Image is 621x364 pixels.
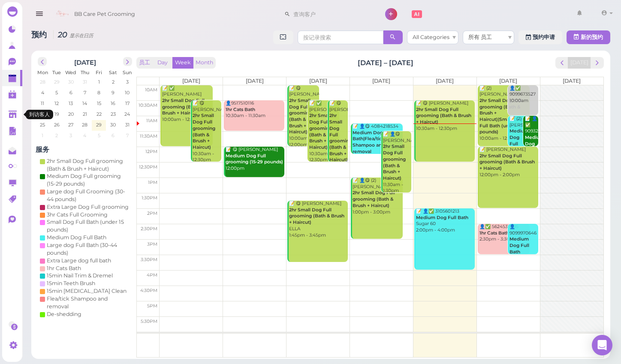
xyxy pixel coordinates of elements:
[96,99,102,107] span: 15
[110,110,117,118] span: 23
[139,102,157,108] span: 10:30am
[97,78,101,86] span: 1
[110,99,116,107] span: 16
[36,145,134,153] h4: 服务
[289,85,319,148] div: 📝 😋 [PERSON_NAME] 10:00am - 12:00pm
[141,257,157,262] span: 3:30pm
[383,131,412,194] div: 📝 👤😋 [PERSON_NAME] 11:30am - 1:30pm
[139,164,157,170] span: 12:30pm
[97,132,101,139] span: 5
[416,215,468,220] b: Medium Dog Full Bath
[47,203,129,211] div: Extra Large Dog Full grooming
[140,288,157,293] span: 4:30pm
[47,188,130,203] div: Large dog Full Grooming (30-44 pounds)
[53,121,60,129] span: 26
[383,144,406,180] b: 2hr Small Dog Full grooming (Bath & Brush + Haircut)
[47,295,130,310] div: Flea/tick Shampoo and removal
[329,113,352,162] b: 2hr Small Dog Full grooming (Bath & Brush + Haircut)
[499,78,517,84] span: [DATE]
[353,130,393,154] b: Medium Dog Full Bath|Flea/tick Shampoo and removal
[581,34,603,40] span: 新的预约
[67,110,75,118] span: 20
[509,236,529,254] b: Medium Dog Full Bath
[52,69,61,75] span: Tue
[141,226,157,232] span: 2:30pm
[111,78,115,86] span: 2
[192,100,221,163] div: 📝 😋 [PERSON_NAME] 10:30am - 12:30pm
[468,34,492,40] span: 所有 员工
[289,201,348,238] div: 📝 😋 [PERSON_NAME] ELLA 1:45pm - 3:45pm
[372,78,390,84] span: [DATE]
[81,69,89,75] span: Thu
[145,149,157,154] span: 12pm
[479,153,535,171] b: 2hr Small Dog Full grooming (Bath & Brush + Haircut)
[309,78,327,84] span: [DATE]
[47,280,95,287] div: 15min Teeth Brush
[146,118,157,123] span: 11am
[65,69,76,75] span: Wed
[74,2,135,26] span: BB Care Pet Grooming
[47,272,113,280] div: 15min Nail Trim & Dremel
[124,99,130,107] span: 17
[82,110,88,118] span: 21
[172,57,193,69] button: Week
[309,113,332,150] b: 2hr Small Dog Full grooming (Bath & Brush + Haircut)
[416,100,475,132] div: 📝 😋 [PERSON_NAME] 10:30am - 12:30pm
[353,190,395,208] b: 2hr Small Dog Full grooming (Bath & Brush + Haircut)
[479,230,509,236] b: 1hr Cats Bath
[31,30,49,39] span: 预约
[54,99,60,107] span: 12
[479,224,530,243] div: 👤✅ 5624538695 2:30pm - 3:30pm
[182,78,200,84] span: [DATE]
[47,265,81,272] div: 1hr Cats Bath
[358,58,413,68] h2: [DATE] – [DATE]
[67,78,75,86] span: 30
[479,85,530,142] div: 📝 (2) [PERSON_NAME] 10:00am - 12:00pm
[47,157,130,173] div: 2hr Small Dog Full grooming (Bath & Brush + Haircut)
[47,310,81,318] div: De-shedding
[352,123,403,168] div: 📝 👤😋 4084218534 90 11:15am
[69,33,93,39] small: 显示在日历
[289,98,312,135] b: 2hr Small Dog Full grooming (Bath & Brush + Haircut)
[41,132,44,139] span: 1
[479,98,523,135] b: 2hr Small Dog Full grooming (Bath & Brush + Haircut)|Small Dog Full Bath (under 15 pounds)
[47,287,127,295] div: 15min [MEDICAL_DATA] Clean
[592,335,612,355] div: Open Intercom Messenger
[67,121,74,129] span: 27
[226,107,255,112] b: 1hr Cats Bath
[53,78,60,86] span: 29
[124,121,130,129] span: 31
[96,89,101,96] span: 8
[40,99,45,107] span: 11
[37,69,48,75] span: Mon
[509,128,534,190] b: Medium Dog Full Bath|Small Dog Full Bath (under 15 pounds)
[81,121,88,129] span: 28
[69,89,73,96] span: 6
[519,30,562,44] a: 预约申请
[96,110,102,118] span: 22
[555,57,569,69] button: prev
[225,147,284,172] div: 📝 😋 [PERSON_NAME] 12:00pm
[83,89,87,96] span: 7
[352,177,403,215] div: 📝 👤😋 (2) [PERSON_NAME] 1:00pm - 3:00pm
[47,257,111,265] div: Extra Large dog full bath
[246,78,264,84] span: [DATE]
[124,110,131,118] span: 24
[39,121,46,129] span: 25
[152,57,173,69] button: Day
[145,87,157,93] span: 10am
[416,107,471,125] b: 2hr Small Dog Full grooming (Bath & Brush + Haircut)
[162,85,212,123] div: 📝 ✅ [PERSON_NAME] 10:00am - 12:00pm
[68,99,74,107] span: 13
[148,180,157,185] span: 1pm
[123,69,132,75] span: Sun
[81,99,88,107] span: 14
[141,319,157,324] span: 5:30pm
[96,69,102,75] span: Fri
[226,153,283,165] b: Medium Dog Full grooming (15-29 pounds)
[54,89,59,96] span: 5
[329,100,348,182] div: 📝 😋 [PERSON_NAME] 10:30am - 12:30pm
[47,241,130,257] div: Large dog Full Bath (30-44 pounds)
[193,57,216,69] button: Month
[509,224,538,262] div: 👤9099970646 2:30pm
